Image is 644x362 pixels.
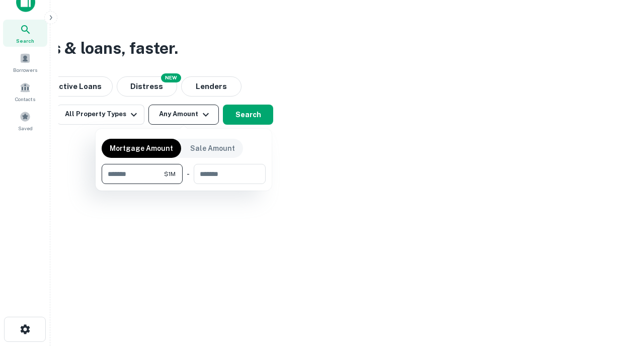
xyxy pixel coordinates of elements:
[110,143,173,154] p: Mortgage Amount
[187,164,190,184] div: -
[190,143,235,154] p: Sale Amount
[164,169,176,178] span: $1M
[594,282,644,330] iframe: Chat Widget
